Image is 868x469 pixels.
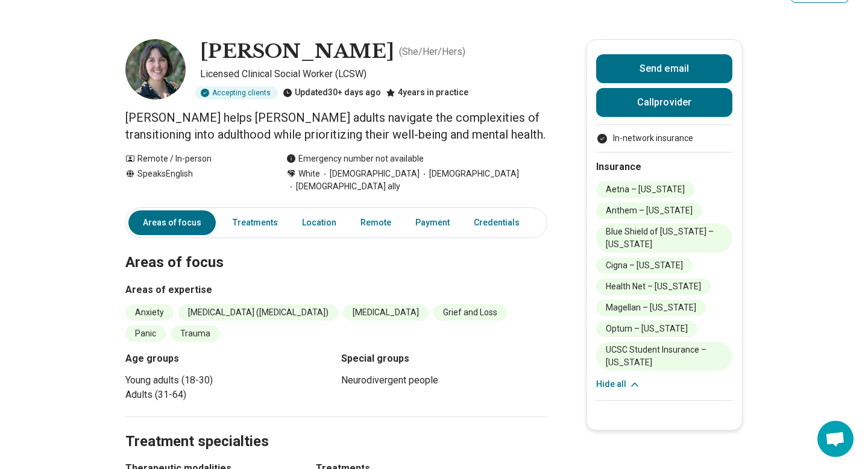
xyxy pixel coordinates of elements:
[596,203,702,219] li: Anthem – [US_STATE]
[596,321,697,337] li: Optum – [US_STATE]
[178,304,338,321] li: [MEDICAL_DATA] ([MEDICAL_DATA])
[386,86,468,99] div: 4 years in practice
[195,86,278,99] div: Accepting clients
[596,279,711,295] li: Health Net – [US_STATE]
[200,39,394,65] h1: [PERSON_NAME]
[125,388,332,402] li: Adults (31-64)
[225,210,285,235] a: Treatments
[200,67,547,81] p: Licensed Clinical Social Worker (LCSW)
[341,351,547,366] h3: Special groups
[125,109,547,143] p: [PERSON_NAME] helps [PERSON_NAME] adults navigate the complexities of transitioning into adulthoo...
[596,88,732,117] button: Callprovider
[125,283,547,297] h3: Areas of expertise
[298,168,320,180] span: White
[125,153,262,165] div: Remote / In-person
[341,373,547,388] li: Neurodivergent people
[125,351,332,366] h3: Age groups
[125,224,547,273] h2: Areas of focus
[125,403,547,452] h2: Treatment specialties
[283,86,381,99] div: Updated 30+ days ago
[286,153,424,165] div: Emergency number not available
[596,132,732,145] li: In-network insurance
[125,326,166,342] li: Panic
[399,45,465,59] p: ( She/Her/Hers )
[596,224,732,253] li: Blue Shield of [US_STATE] – [US_STATE]
[817,421,854,457] div: Open chat
[596,257,693,274] li: Cigna – [US_STATE]
[596,132,732,145] ul: Payment options
[295,210,344,235] a: Location
[125,39,186,99] img: Rachel Kast, Licensed Clinical Social Worker (LCSW)
[171,326,220,342] li: Trauma
[125,168,262,193] div: Speaks English
[125,304,174,321] li: Anxiety
[320,168,420,180] span: [DEMOGRAPHIC_DATA]
[596,378,641,391] button: Hide all
[343,304,429,321] li: [MEDICAL_DATA]
[125,373,332,388] li: Young adults (18-30)
[408,210,457,235] a: Payment
[596,342,732,371] li: UCSC Student Insurance – [US_STATE]
[433,304,507,321] li: Grief and Loss
[596,181,694,198] li: Aetna – [US_STATE]
[467,210,534,235] a: Credentials
[596,300,706,316] li: Magellan – [US_STATE]
[353,210,398,235] a: Remote
[596,54,732,83] button: Send email
[286,180,400,193] span: [DEMOGRAPHIC_DATA] ally
[420,168,519,180] span: [DEMOGRAPHIC_DATA]
[128,210,216,235] a: Areas of focus
[596,160,732,174] h2: Insurance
